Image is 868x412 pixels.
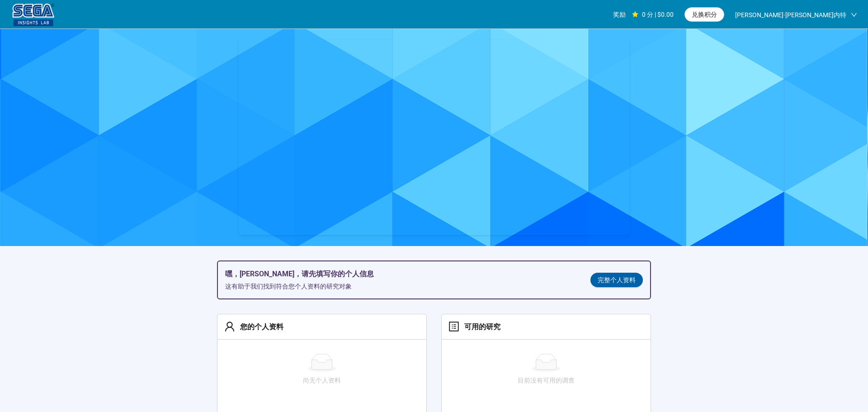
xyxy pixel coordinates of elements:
[225,270,374,278] font: 嘿，[PERSON_NAME]，请先填写你的个人信息
[225,283,352,290] font: 这有助于我们找到符合您个人资料的研究对象
[240,322,283,331] font: 您的个人资料
[642,11,674,18] font: 0 分 | $0.00
[692,11,717,18] font: 兑换积分
[303,377,341,384] font: 尚无个人资料
[598,276,636,284] font: 完整个人资料
[448,321,459,332] span: 轮廓
[632,11,638,18] span: 星星
[851,12,857,18] span: 向下
[590,273,643,287] a: 完整个人资料
[684,7,724,22] button: 兑换积分
[224,321,235,332] span: 用户
[464,322,500,331] font: 可用的研究
[613,11,626,18] font: 奖励
[518,377,575,384] font: 目前没有可用的调查
[735,11,846,19] font: [PERSON_NAME]·[PERSON_NAME]内特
